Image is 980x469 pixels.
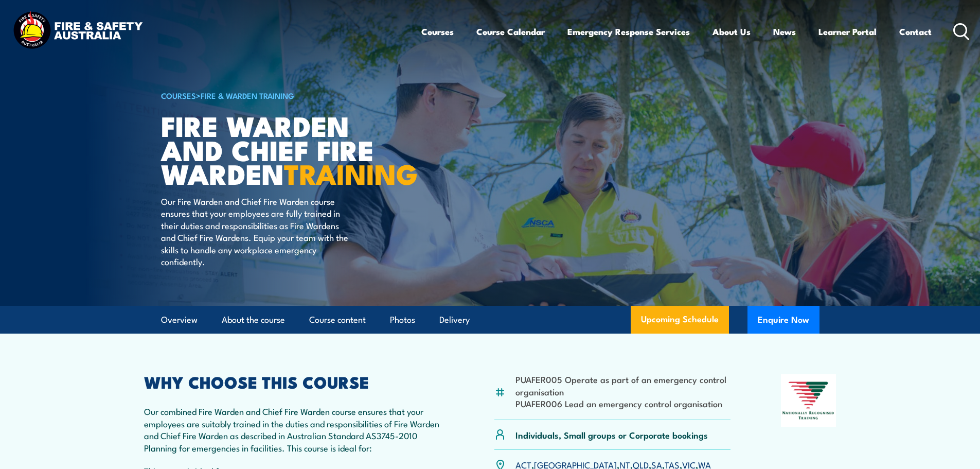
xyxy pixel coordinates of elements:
img: Nationally Recognised Training logo. [781,374,836,427]
a: Overview [161,306,198,334]
a: Contact [899,18,932,45]
a: Course content [309,306,366,334]
a: Upcoming Schedule [631,306,729,334]
li: PUAFER006 Lead an emergency control organisation [515,397,731,409]
li: PUAFER005 Operate as part of an emergency control organisation [515,373,731,397]
a: Course Calendar [476,18,545,45]
button: Enquire Now [747,306,819,334]
h1: Fire Warden and Chief Fire Warden [161,113,415,185]
a: COURSES [161,90,196,101]
h2: WHY CHOOSE THIS COURSE [144,374,444,389]
h6: > [161,89,415,101]
a: About Us [712,18,751,45]
a: Fire & Warden Training [201,90,294,101]
a: Courses [421,18,454,45]
a: Emergency Response Services [567,18,690,45]
a: About the course [222,306,285,334]
p: Our Fire Warden and Chief Fire Warden course ensures that your employees are fully trained in the... [161,195,349,267]
p: Our combined Fire Warden and Chief Fire Warden course ensures that your employees are suitably tr... [144,405,444,454]
a: Learner Portal [818,18,877,45]
a: News [773,18,796,45]
a: Photos [390,306,415,334]
a: Delivery [439,306,470,334]
p: Individuals, Small groups or Corporate bookings [515,429,708,441]
strong: TRAINING [284,151,418,194]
